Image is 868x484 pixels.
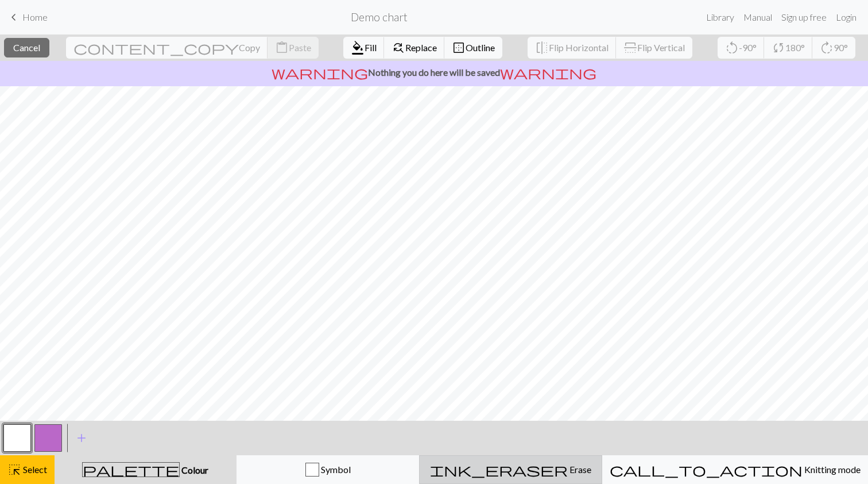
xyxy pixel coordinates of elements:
h2: Demo chart [351,10,408,24]
span: Symbol [319,464,351,475]
a: Library [702,6,739,29]
span: rotate_right [820,40,834,56]
span: sync [772,40,785,56]
span: Flip Horizontal [549,42,609,53]
button: 180° [764,37,813,59]
span: ink_eraser [430,462,568,478]
span: rotate_left [725,40,739,56]
button: Fill [343,37,385,59]
button: Flip Horizontal [528,37,617,59]
span: find_replace [392,40,405,56]
button: Colour [55,455,237,484]
span: Select [21,464,47,475]
span: highlight_alt [7,462,21,478]
span: warning [500,64,596,80]
button: Outline [444,37,502,59]
span: Home [22,11,48,22]
span: keyboard_arrow_left [7,9,21,25]
button: -90° [718,37,765,59]
button: Flip Vertical [616,37,692,59]
a: Sign up free [777,6,831,29]
a: Manual [739,6,777,29]
a: Home [7,7,48,27]
span: Erase [568,464,591,475]
span: palette [83,462,179,478]
span: call_to_action [610,462,803,478]
button: Erase [419,455,602,484]
button: Knitting mode [602,455,868,484]
span: Cancel [13,42,40,53]
span: Colour [180,464,208,475]
p: Nothing you do here will be saved [5,66,863,79]
span: Knitting mode [803,464,861,475]
a: Login [831,6,861,29]
span: 180° [785,42,805,53]
span: warning [272,64,368,80]
button: Copy [66,37,268,59]
span: format_color_fill [351,40,365,56]
span: Outline [466,42,495,53]
span: Flip Vertical [637,42,685,53]
button: 90° [812,37,855,59]
span: Fill [365,42,377,53]
span: add [75,430,88,446]
button: Replace [384,37,445,59]
button: Symbol [237,455,420,484]
span: content_copy [73,40,239,56]
span: 90° [834,42,848,53]
span: flip [535,40,549,56]
span: flip [622,41,638,55]
span: Replace [405,42,437,53]
span: border_outer [452,40,466,56]
span: -90° [739,42,757,53]
span: Copy [239,42,260,53]
button: Cancel [4,38,49,57]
